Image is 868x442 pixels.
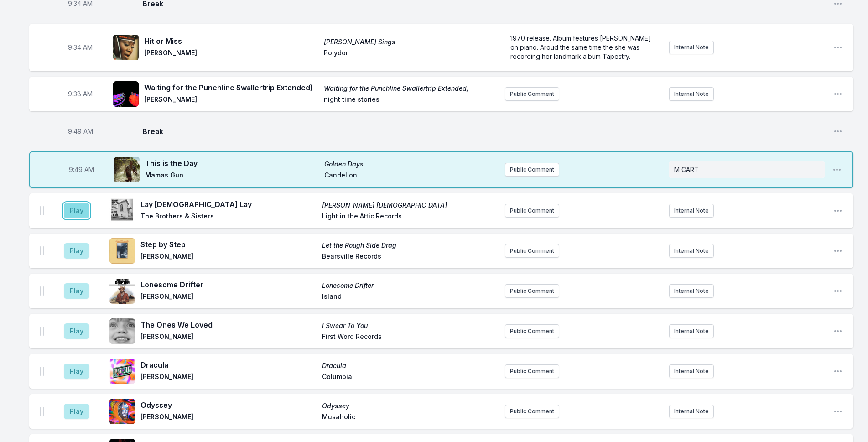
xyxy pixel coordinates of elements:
[40,407,44,416] img: Drag Handle
[322,372,498,383] span: Columbia
[140,319,317,330] span: The Ones We Loved
[833,327,842,336] button: Open playlist item options
[505,324,559,338] button: Public Comment
[140,212,317,223] span: The Brothers & Sisters
[322,201,498,210] span: [PERSON_NAME] [DEMOGRAPHIC_DATA]
[669,364,714,378] button: Internal Note
[324,48,498,59] span: Polydor
[505,405,559,418] button: Public Comment
[833,246,842,255] button: Open playlist item options
[324,160,498,169] span: Golden Days
[142,126,826,137] span: Break
[68,89,93,99] span: Timestamp
[140,400,317,411] span: Odyssey
[322,292,498,303] span: Island
[833,286,842,296] button: Open playlist item options
[833,127,842,136] button: Open playlist item options
[109,278,135,304] img: Lonesome Drifter
[505,204,559,218] button: Public Comment
[669,244,714,258] button: Internal Note
[324,171,498,182] span: Candelion
[322,332,498,343] span: First Word Records
[114,157,140,182] img: Golden Days
[669,405,714,418] button: Internal Note
[322,321,498,330] span: I Swear To You
[140,292,317,303] span: [PERSON_NAME]
[64,203,89,218] button: Play
[40,286,44,296] img: Drag Handle
[669,41,714,54] button: Internal Note
[140,359,317,370] span: Dracula
[113,81,139,107] img: Waiting for the Punchline Swallertrip Extended)
[144,95,318,106] span: [PERSON_NAME]
[109,318,135,344] img: I Swear To You
[669,324,714,338] button: Internal Note
[140,412,317,423] span: [PERSON_NAME]
[322,401,498,411] span: Odyssey
[669,204,714,218] button: Internal Note
[64,243,89,259] button: Play
[833,407,842,416] button: Open playlist item options
[140,252,317,263] span: [PERSON_NAME]
[140,239,317,250] span: Step by Step
[322,241,498,250] span: Let the Rough Side Drag
[113,35,139,60] img: Odetta Sings
[140,279,317,290] span: Lonesome Drifter
[140,332,317,343] span: [PERSON_NAME]
[322,412,498,423] span: Musaholic
[833,206,842,215] button: Open playlist item options
[833,43,842,52] button: Open playlist item options
[145,171,319,182] span: Mamas Gun
[40,367,44,376] img: Drag Handle
[324,37,498,47] span: [PERSON_NAME] Sings
[669,87,714,101] button: Internal Note
[40,206,44,215] img: Drag Handle
[68,127,93,136] span: Timestamp
[64,404,89,419] button: Play
[322,361,498,370] span: Dracula
[324,95,498,106] span: night time stories
[322,281,498,290] span: Lonesome Drifter
[322,212,498,223] span: Light in the Attic Records
[144,48,318,59] span: [PERSON_NAME]
[109,238,135,264] img: Let the Rough Side Drag
[64,323,89,339] button: Play
[833,367,842,376] button: Open playlist item options
[40,327,44,336] img: Drag Handle
[109,399,135,424] img: Odyssey
[505,284,559,298] button: Public Comment
[68,43,93,52] span: Timestamp
[109,359,135,384] img: Dracula
[674,166,699,173] span: M CART
[505,87,559,101] button: Public Comment
[40,246,44,255] img: Drag Handle
[322,252,498,263] span: Bearsville Records
[510,34,653,60] span: 1970 release. Album features [PERSON_NAME] on piano. Aroud the same time the she was recording he...
[64,364,89,379] button: Play
[64,283,89,299] button: Play
[505,163,559,177] button: Public Comment
[109,198,135,224] img: Dylan's Gospel
[144,82,318,93] span: Waiting for the Punchline Swallertrip Extended)
[833,89,842,99] button: Open playlist item options
[140,372,317,383] span: [PERSON_NAME]
[69,165,94,174] span: Timestamp
[324,84,498,93] span: Waiting for the Punchline Swallertrip Extended)
[669,284,714,298] button: Internal Note
[140,199,317,210] span: Lay [DEMOGRAPHIC_DATA] Lay
[144,36,318,47] span: Hit or Miss
[505,364,559,378] button: Public Comment
[832,165,842,174] button: Open playlist item options
[145,158,319,169] span: This is the Day
[505,244,559,258] button: Public Comment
